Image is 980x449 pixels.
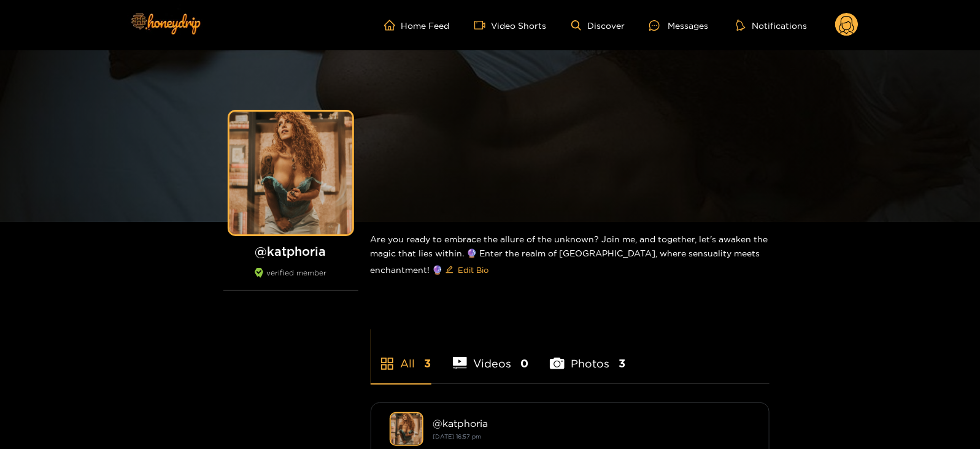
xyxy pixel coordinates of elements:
li: All [371,328,431,383]
img: katphoria [390,412,423,446]
div: Messages [649,18,708,33]
li: Photos [550,328,625,383]
span: home [384,20,401,31]
span: edit [446,266,453,275]
span: video-camera [474,20,492,31]
a: Discover [571,20,625,31]
div: Are you ready to embrace the allure of the unknown? Join me, and together, let's awaken the magic... [371,222,770,290]
span: Edit Bio [458,264,489,276]
span: 3 [425,356,431,371]
button: editEdit Bio [443,260,492,280]
span: appstore [380,356,395,371]
a: Home Feed [384,20,450,31]
a: Video Shorts [474,20,547,31]
div: @ katphoria [433,418,750,429]
span: 0 [520,356,528,371]
button: Notifications [733,19,811,31]
small: [DATE] 16:57 pm [433,433,482,440]
span: 3 [619,356,625,371]
li: Videos [453,328,529,383]
h1: @ katphoria [223,244,358,259]
div: verified member [223,268,358,291]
